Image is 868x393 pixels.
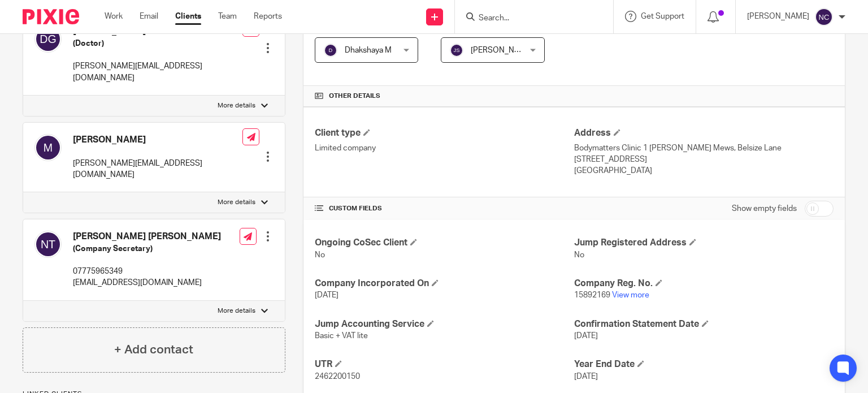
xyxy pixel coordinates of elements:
h4: CUSTOM FIELDS [315,204,574,213]
h4: Jump Registered Address [574,237,834,249]
h4: Confirmation Statement Date [574,318,834,330]
span: No [315,251,325,259]
h4: Ongoing CoSec Client [315,237,574,249]
p: [PERSON_NAME][EMAIL_ADDRESS][DOMAIN_NAME] [73,61,242,84]
p: [PERSON_NAME][EMAIL_ADDRESS][DOMAIN_NAME] [73,158,242,181]
span: 2462200150 [315,373,360,381]
p: [GEOGRAPHIC_DATA] [574,165,834,176]
a: View more [612,291,649,299]
span: [PERSON_NAME] [471,46,533,54]
h4: UTR [315,359,574,370]
span: 15892169 [574,291,610,299]
a: Team [218,11,237,22]
p: Bodymatters Clinic 1 [PERSON_NAME] Mews, Belsize Lane [574,142,834,154]
h4: [PERSON_NAME] [73,134,242,146]
h4: Year End Date [574,359,834,370]
img: svg%3E [324,44,337,57]
a: Email [140,11,158,22]
h4: Address [574,127,834,139]
p: More details [218,198,255,207]
h5: (Company Secretary) [73,243,221,254]
span: Dhakshaya M [345,46,392,54]
span: Basic + VAT lite [315,332,368,340]
h4: Client type [315,127,574,139]
a: Clients [175,11,201,22]
img: svg%3E [815,8,833,26]
span: [DATE] [574,332,598,340]
span: [DATE] [315,291,338,299]
a: Work [105,11,123,22]
img: svg%3E [34,231,62,258]
span: [DATE] [574,373,598,381]
p: Limited company [315,142,574,154]
input: Search [478,14,579,24]
img: svg%3E [34,25,62,53]
img: svg%3E [34,134,62,161]
h4: [PERSON_NAME] [PERSON_NAME] [73,231,221,243]
h5: (Doctor) [73,38,242,49]
h4: + Add contact [114,341,193,359]
span: Get Support [641,12,684,20]
label: Show empty fields [732,203,797,214]
h4: Company Incorporated On [315,278,574,290]
img: Pixie [23,9,79,24]
p: [STREET_ADDRESS] [574,154,834,165]
p: [PERSON_NAME] [747,11,809,22]
img: svg%3E [450,44,463,57]
h4: Jump Accounting Service [315,318,574,330]
p: More details [218,101,255,110]
h4: Company Reg. No. [574,278,834,290]
a: Reports [254,11,282,22]
p: [EMAIL_ADDRESS][DOMAIN_NAME] [73,277,221,288]
span: Other details [329,92,380,101]
p: More details [218,306,255,316]
span: No [574,251,584,259]
p: 07775965349 [73,266,221,277]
